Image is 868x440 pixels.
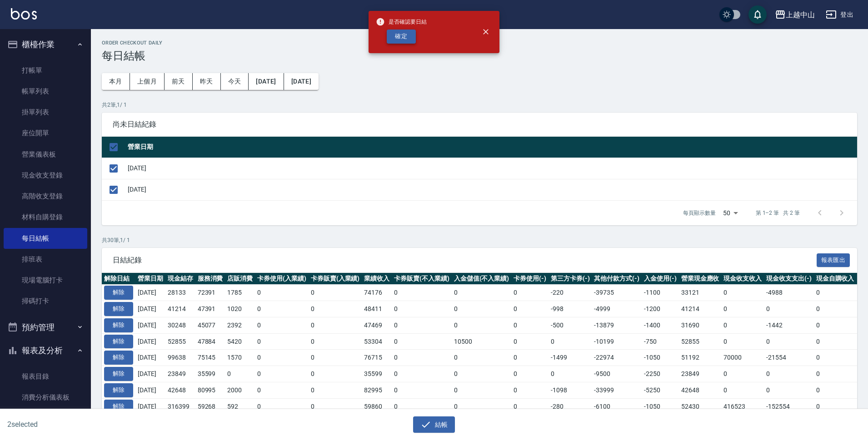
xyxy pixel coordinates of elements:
a: 營業儀表板 [4,144,87,165]
td: [DATE] [135,398,165,415]
td: 0 [721,317,764,333]
td: 53304 [362,333,392,350]
td: 592 [225,398,255,415]
td: 0 [309,301,362,317]
td: 0 [511,285,549,301]
td: [DATE] [135,301,165,317]
td: 0 [549,333,592,350]
a: 排班表 [4,249,87,270]
h6: 2 selected [7,419,215,430]
td: 0 [814,301,857,317]
td: 42648 [679,382,722,398]
td: 51192 [679,350,722,366]
td: 35599 [195,366,225,382]
td: 0 [764,301,814,317]
td: 10500 [452,333,512,350]
p: 第 1–2 筆 共 2 筆 [756,209,800,217]
td: 0 [549,366,592,382]
td: 75145 [195,350,225,366]
td: -33999 [592,382,642,398]
td: 0 [511,317,549,333]
button: 解除 [104,302,133,316]
td: 0 [309,333,362,350]
td: 0 [255,366,309,382]
td: -998 [549,301,592,317]
button: 櫃檯作業 [4,33,87,56]
td: 5420 [225,333,255,350]
th: 服務消費 [195,273,225,285]
td: -1400 [642,317,679,333]
td: [DATE] [135,333,165,350]
td: [DATE] [135,382,165,398]
button: 前天 [165,73,193,90]
td: 0 [511,301,549,317]
td: 0 [255,398,309,415]
td: 33121 [679,285,722,301]
td: -1200 [642,301,679,317]
td: 0 [392,301,452,317]
td: -1499 [549,350,592,366]
td: [DATE] [135,350,165,366]
td: 0 [511,382,549,398]
td: 0 [721,285,764,301]
a: 高階收支登錄 [4,186,87,207]
td: -280 [549,398,592,415]
h3: 每日結帳 [102,49,857,62]
a: 材料自購登錄 [4,207,87,227]
a: 每日結帳 [4,228,87,249]
button: 解除 [104,367,133,381]
th: 店販消費 [225,273,255,285]
span: 尚未日結紀錄 [113,120,846,129]
td: 41214 [165,301,195,317]
button: save [748,5,767,24]
td: 0 [452,398,512,415]
td: 0 [452,285,512,301]
td: 0 [392,382,452,398]
p: 共 2 筆, 1 / 1 [102,101,857,109]
td: [DATE] [125,158,857,179]
td: 52855 [679,333,722,350]
button: 報表及分析 [4,339,87,362]
td: 0 [452,317,512,333]
td: 0 [452,301,512,317]
td: 316399 [165,398,195,415]
td: 0 [721,333,764,350]
button: 預約管理 [4,316,87,339]
th: 卡券販賣(入業績) [309,273,362,285]
a: 報表目錄 [4,366,87,387]
button: 昨天 [193,73,221,90]
td: 0 [511,366,549,382]
p: 每頁顯示數量 [683,209,716,217]
td: 0 [814,398,857,415]
td: 0 [309,285,362,301]
td: [DATE] [135,366,165,382]
td: -2250 [642,366,679,382]
td: 0 [255,301,309,317]
a: 打帳單 [4,60,87,81]
td: -10199 [592,333,642,350]
span: 是否確認要日結 [376,17,427,26]
button: 今天 [221,73,249,90]
a: 現金收支登錄 [4,165,87,186]
td: 1020 [225,301,255,317]
td: [DATE] [125,179,857,200]
td: -21554 [764,350,814,366]
td: 0 [392,317,452,333]
button: close [476,22,496,42]
button: 上個月 [130,73,165,90]
button: [DATE] [249,73,284,90]
td: 42648 [165,382,195,398]
td: 23849 [165,366,195,382]
td: 0 [309,317,362,333]
div: 上越中山 [786,9,815,20]
td: [DATE] [135,317,165,333]
td: 59268 [195,398,225,415]
td: 31690 [679,317,722,333]
button: 解除 [104,335,133,349]
td: 59860 [362,398,392,415]
td: 0 [255,333,309,350]
td: 0 [392,285,452,301]
td: 0 [392,366,452,382]
a: 掃碼打卡 [4,291,87,311]
td: 76715 [362,350,392,366]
